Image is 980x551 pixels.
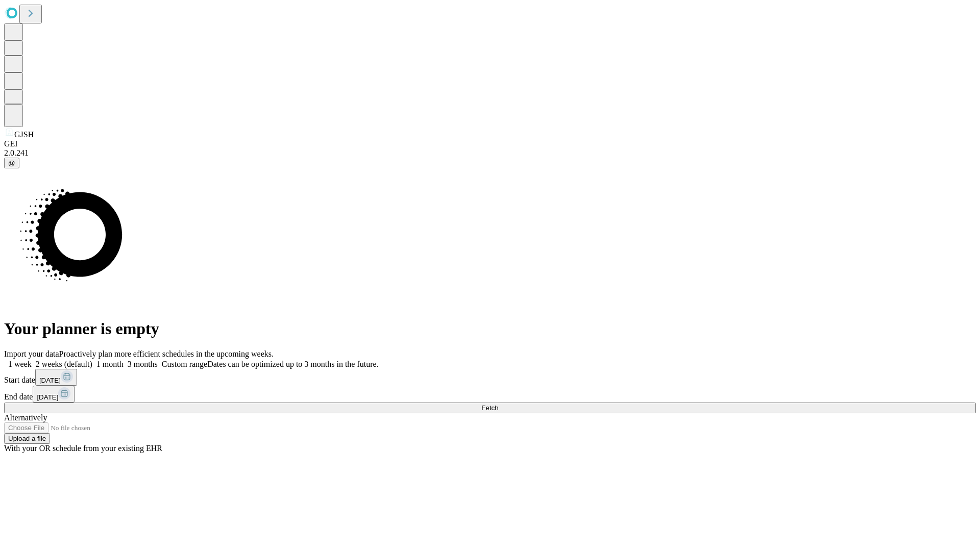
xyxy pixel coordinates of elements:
span: @ [8,159,15,167]
div: Start date [4,369,976,386]
button: [DATE] [35,369,77,386]
div: 2.0.241 [4,148,976,158]
span: 3 months [128,360,158,368]
span: Alternatively [4,413,47,422]
span: Fetch [481,404,498,412]
span: GJSH [14,130,34,139]
div: End date [4,386,976,403]
span: 1 month [96,360,124,368]
span: Proactively plan more efficient schedules in the upcoming weeks. [59,349,274,358]
span: 1 week [8,360,32,368]
div: GEI [4,139,976,148]
span: Import your data [4,349,59,358]
button: Upload a file [4,433,50,444]
span: With your OR schedule from your existing EHR [4,444,162,453]
button: Fetch [4,403,976,413]
span: [DATE] [39,377,61,384]
span: Custom range [162,360,207,368]
button: @ [4,158,19,168]
span: Dates can be optimized up to 3 months in the future. [207,360,378,368]
span: 2 weeks (default) [36,360,92,368]
button: [DATE] [33,386,75,403]
span: [DATE] [37,393,58,401]
h1: Your planner is empty [4,319,976,338]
